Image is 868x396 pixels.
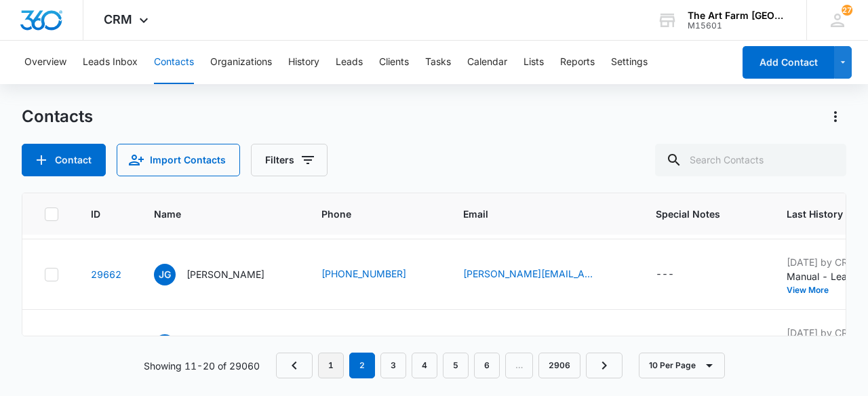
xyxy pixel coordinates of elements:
button: Tasks [425,41,451,84]
button: Settings [611,41,648,84]
div: account name [688,10,787,21]
span: ID [91,207,102,221]
span: CRM [104,12,132,26]
a: Page 2906 [538,353,580,378]
button: Organizations [210,41,272,84]
span: JG [154,264,176,285]
button: 10 Per Page [639,353,725,378]
p: Showing 11-20 of 29060 [144,359,260,373]
button: Reports [560,41,595,84]
div: Phone - (917) 833-1115 - Select to Edit Field [321,266,431,283]
a: Page 6 [474,353,500,378]
button: Leads Inbox [83,41,138,84]
a: Page 5 [443,353,469,378]
div: Email - julie.j.geng@gmail.com - Select to Edit Field [463,266,623,283]
button: Calendar [467,41,507,84]
button: Contacts [154,41,194,84]
a: Previous Page [276,353,313,378]
a: Page 1 [318,353,344,378]
div: Special Notes - - Select to Edit Field [656,266,698,283]
a: [PERSON_NAME][EMAIL_ADDRESS][PERSON_NAME][DOMAIN_NAME] [463,266,599,281]
span: Phone [321,207,411,221]
button: View More [787,286,838,294]
a: Navigate to contact details page for Julie Geng [91,269,121,280]
a: [PHONE_NUMBER] [321,266,406,281]
a: Page 3 [380,353,406,378]
button: History [288,41,319,84]
div: --- [656,266,674,283]
span: Email [463,207,604,221]
em: 2 [349,353,375,378]
nav: Pagination [276,353,623,378]
div: account id [688,21,787,31]
span: Name [154,207,269,221]
span: Special Notes [656,207,734,221]
div: notifications count [842,5,852,16]
div: Name - Adriana Torres - Select to Edit Field [154,334,289,356]
button: Actions [825,106,846,127]
input: Search Contacts [655,144,846,176]
button: Add Contact [743,46,834,79]
button: Lists [524,41,544,84]
button: Clients [379,41,409,84]
p: [PERSON_NAME] [186,267,264,281]
a: Page 4 [412,353,437,378]
h1: Contacts [22,106,93,127]
span: AT [154,334,176,356]
a: Next Page [586,353,623,378]
button: Add Contact [22,144,106,176]
button: Overview [24,41,66,84]
button: Filters [251,144,328,176]
button: Import Contacts [117,144,240,176]
button: Leads [336,41,363,84]
div: Name - Julie Geng - Select to Edit Field [154,264,289,285]
span: 27 [842,5,852,16]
